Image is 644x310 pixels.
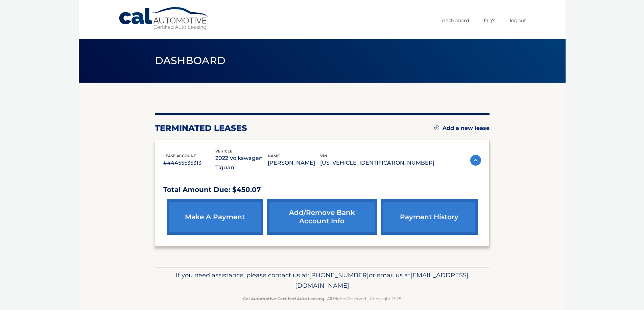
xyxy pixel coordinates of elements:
[267,199,377,235] a: Add/Remove bank account info
[510,15,526,26] a: Logout
[309,271,369,279] span: [PHONE_NUMBER]
[320,153,327,158] span: vin
[118,7,210,31] a: Cal Automotive
[268,153,280,158] span: name
[159,295,485,302] p: - All Rights Reserved - Copyright 2025
[167,199,263,235] a: make a payment
[243,296,324,301] strong: Cal Automotive Certified Auto Leasing
[163,184,481,196] p: Total Amount Due: $450.07
[155,123,247,133] h2: terminated leases
[434,125,490,132] a: Add a new lease
[434,125,439,130] img: add.svg
[320,158,434,168] p: [US_VEHICLE_IDENTIFICATION_NUMBER]
[215,149,232,153] span: vehicle
[155,54,226,67] span: Dashboard
[163,158,216,168] p: #44455535313
[381,199,477,235] a: payment history
[163,153,196,158] span: lease account
[442,15,469,26] a: Dashboard
[159,270,485,291] p: If you need assistance, please contact us at: or email us at
[484,15,495,26] a: FAQ's
[470,155,481,166] img: accordion-active.svg
[268,158,320,168] p: [PERSON_NAME]
[215,153,268,172] p: 2022 Volkswagen Tiguan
